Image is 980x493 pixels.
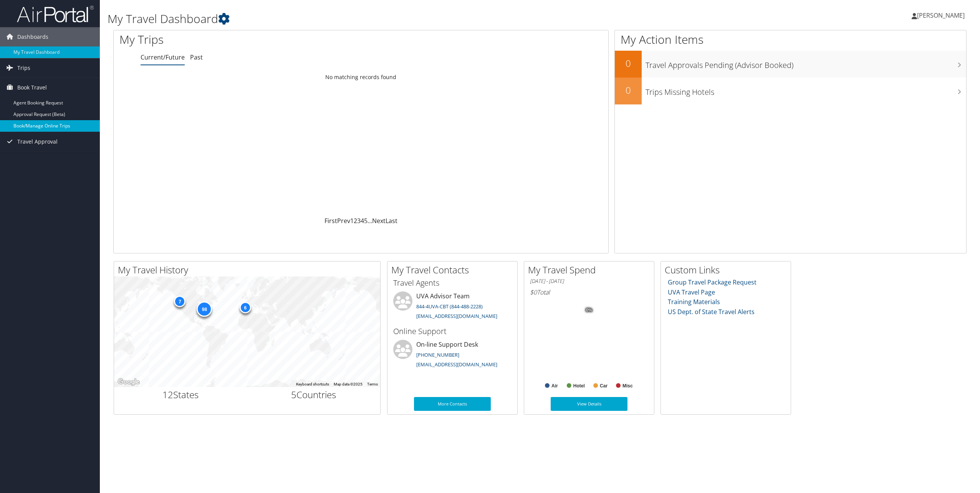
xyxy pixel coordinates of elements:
h2: States [120,388,242,401]
a: Next [372,217,386,225]
li: UVA Advisor Team [389,291,515,323]
h2: Countries [253,388,375,401]
h2: My Travel Spend [528,263,654,276]
h3: Travel Agents [393,278,512,288]
a: 844-4UVA-CBT (844-488-2228) [416,303,483,310]
h2: Custom Links [665,263,791,276]
span: Dashboards [17,27,48,46]
h1: My Action Items [615,31,966,48]
h6: Total [530,288,648,296]
span: … [367,217,372,225]
div: 7 [174,295,185,307]
a: Past [190,53,203,61]
a: 0Trips Missing Hotels [615,78,966,104]
a: 3 [357,217,361,225]
span: Map data ©2025 [334,382,363,386]
a: 5 [364,217,367,225]
h6: [DATE] - [DATE] [530,278,648,285]
a: 0Travel Approvals Pending (Advisor Booked) [615,51,966,78]
a: [PHONE_NUMBER] [416,351,459,358]
h2: 0 [615,84,642,97]
a: Last [386,217,397,225]
h2: 0 [615,57,642,70]
div: 6 [239,302,251,313]
span: $0 [530,288,537,296]
a: First [324,217,337,225]
h1: My Travel Dashboard [108,11,684,27]
a: 4 [361,217,364,225]
a: Group Travel Package Request [668,278,757,286]
a: Terms (opens in new tab) [367,382,378,386]
a: Prev [337,217,350,225]
h1: My Trips [119,31,396,48]
a: Training Materials [668,298,720,306]
text: Car [600,383,608,389]
h3: Trips Missing Hotels [646,83,966,98]
text: Hotel [573,383,585,389]
a: [EMAIL_ADDRESS][DOMAIN_NAME] [416,361,497,368]
text: Air [551,383,558,389]
img: airportal-logo.png [17,5,94,23]
h2: My Travel History [118,263,380,276]
a: View Details [551,397,627,411]
text: Misc [622,383,633,389]
a: Current/Future [141,53,185,61]
h2: My Travel Contacts [391,263,517,276]
div: 98 [197,301,212,317]
span: 12 [162,388,173,401]
a: UVA Travel Page [668,288,715,296]
li: On-line Support Desk [389,340,515,371]
a: Open this area in Google Maps (opens a new window) [116,377,141,387]
a: US Dept. of State Travel Alerts [668,308,755,316]
button: Keyboard shortcuts [296,382,329,387]
a: 2 [354,217,357,225]
img: Google [116,377,141,387]
a: [PERSON_NAME] [912,4,972,27]
span: Book Travel [17,78,47,97]
span: [PERSON_NAME] [917,11,965,20]
span: 5 [291,388,296,401]
tspan: 0% [586,308,592,313]
h3: Travel Approvals Pending (Advisor Booked) [646,56,966,71]
h3: Online Support [393,326,512,337]
span: Travel Approval [17,132,58,151]
a: [EMAIL_ADDRESS][DOMAIN_NAME] [416,313,497,319]
td: No matching records found [114,70,608,84]
span: Trips [17,58,30,78]
a: 1 [350,217,354,225]
a: More Contacts [414,397,491,411]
